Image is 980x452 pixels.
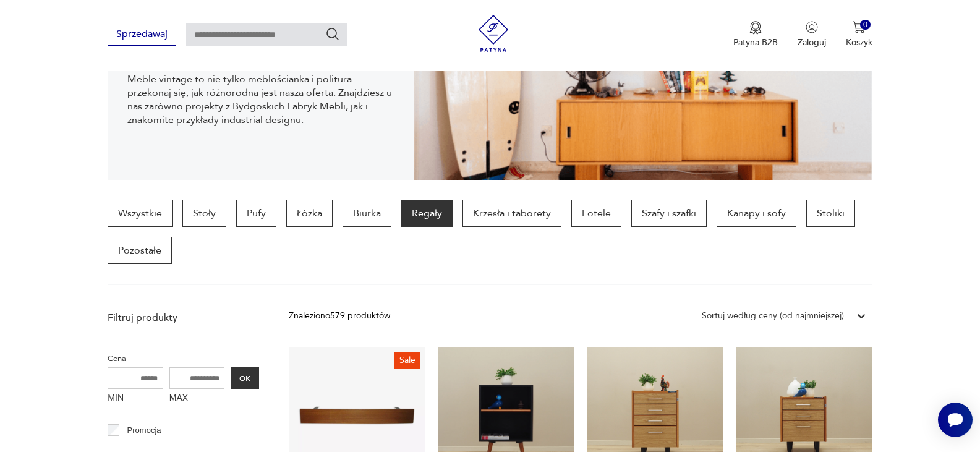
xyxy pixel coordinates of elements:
[846,36,872,48] p: Koszyk
[806,200,855,227] a: Stoliki
[749,21,762,35] img: Ikona medalu
[325,27,340,41] button: Szukaj
[733,21,778,48] a: Ikona medaluPatyna B2B
[475,15,512,52] img: Patyna - sklep z meblami i dekoracjami vintage
[127,424,161,437] p: Promocja
[127,72,394,127] p: Meble vintage to nie tylko meblościanka i politura – przekonaj się, jak różnorodna jest nasza ofe...
[108,389,163,409] label: MIN
[860,20,871,30] div: 0
[108,200,173,227] a: Wszystkie
[231,367,259,389] button: OK
[571,200,621,227] a: Fotele
[343,200,391,227] a: Biurka
[108,31,176,40] a: Sprzedawaj
[289,309,390,323] div: Znaleziono 579 produktów
[853,21,865,33] img: Ikona koszyka
[938,403,973,437] iframe: Smartsupp widget button
[462,200,561,227] a: Krzesła i taborety
[631,200,707,227] a: Szafy i szafki
[286,200,333,227] a: Łóżka
[108,237,172,264] a: Pozostałe
[182,200,226,227] a: Stoły
[108,23,176,46] button: Sprzedawaj
[108,311,259,325] p: Filtruj produkty
[733,36,778,48] p: Patyna B2B
[733,21,778,48] button: Patyna B2B
[108,352,259,365] p: Cena
[236,200,276,227] a: Pufy
[806,21,818,33] img: Ikonka użytkownika
[169,389,225,409] label: MAX
[846,21,872,48] button: 0Koszyk
[401,200,453,227] a: Regały
[717,200,796,227] a: Kanapy i sofy
[798,36,826,48] p: Zaloguj
[798,21,826,48] button: Zaloguj
[702,309,844,323] div: Sortuj według ceny (od najmniejszej)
